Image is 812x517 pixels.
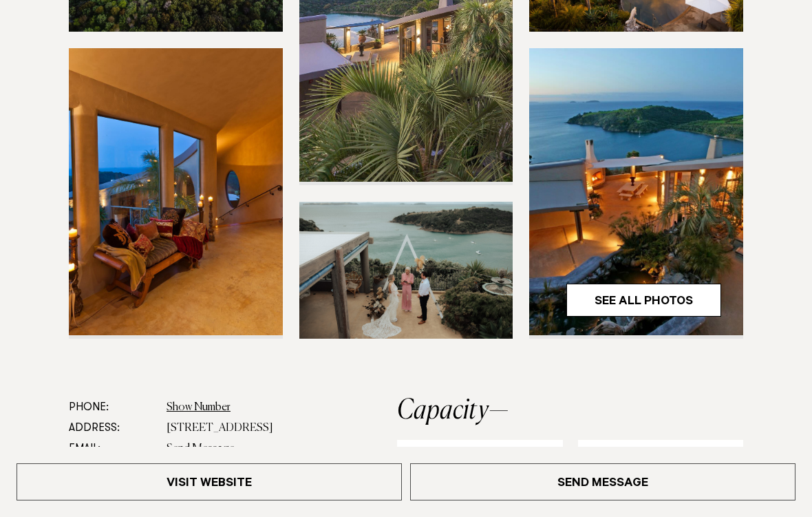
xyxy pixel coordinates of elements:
[69,48,283,335] img: Lobby of luxury resort on Waiheke Island
[167,443,235,454] a: Send Message
[299,202,513,339] img: Elopement at Delamore Lodge on Waiheke Island
[167,402,231,413] a: Show Number
[410,463,795,500] a: Send Message
[69,48,283,339] a: Lobby of luxury resort on Waiheke Island
[529,48,743,339] a: Delamore Lodge at twilight
[69,418,156,439] dt: Address:
[167,418,308,439] dd: [STREET_ADDRESS]
[17,463,402,500] a: Visit Website
[397,397,743,425] h2: Capacity
[566,284,721,317] a: See All Photos
[69,439,156,459] dt: Email:
[69,397,156,418] dt: Phone:
[529,48,743,335] img: Delamore Lodge at twilight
